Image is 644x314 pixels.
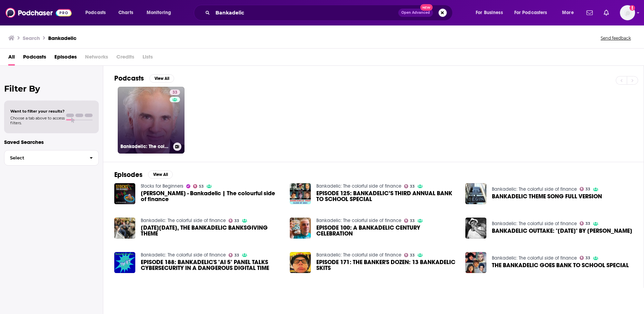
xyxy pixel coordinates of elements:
a: Show notifications dropdown [584,7,595,19]
span: 53 [199,185,204,188]
a: EPISODE 125: BANKADELIC’S THIRD ANNUAL BANK TO SCHOOL SPECIAL [316,190,457,202]
a: 33 [404,219,415,223]
a: 33 [404,184,415,188]
a: EPISODE 100: A BANKADELIC CENTURY CELEBRATION [316,225,457,237]
img: Podchaser - Follow, Share and Rate Podcasts [6,6,72,19]
span: Choose a tab above to access filters. [10,116,65,125]
img: BLACK FRIDAY, THE BANKADELIC BANKSGIVING THEME [114,218,135,239]
button: open menu [510,7,557,18]
button: Open AdvancedNew [398,9,433,17]
button: open menu [471,7,511,18]
a: Bankadelic: The colorful side of finance [316,218,401,223]
span: 33 [585,188,590,191]
a: Bankadelic: The colorful side of finance [492,255,577,261]
h3: Bankadelic [48,35,76,41]
a: PodcastsView All [114,74,174,83]
a: 33 [229,219,240,223]
span: More [562,8,574,18]
input: Search podcasts, credits, & more... [213,7,398,18]
a: Bankadelic: The colorful side of finance [316,252,401,258]
a: 33 [580,187,591,191]
h3: Search [23,35,40,41]
a: 33 [229,253,240,257]
span: BANKADELIC OUTTAKE: "[DATE]" BY [PERSON_NAME] [492,228,632,234]
a: Bankadelic: The colorful side of finance [492,221,577,227]
img: BANKADELIC THEME SONG FULL VERSION [465,183,486,204]
span: [PERSON_NAME] - Bankadelic | The colourful side of finance [141,190,282,202]
span: [DATE][DATE], THE BANKADELIC BANKSGIVING THEME [141,225,282,237]
a: 33 [404,253,415,257]
h3: Bankadelic: The colorful side of finance [120,144,170,149]
a: Episodes [54,51,77,65]
a: 33 [580,221,591,226]
span: Open Advanced [401,11,430,14]
span: For Business [476,8,503,18]
img: EPISODE 188: BANKADELIC'S "AI 5" PANEL TALKS CYBERSECURITY IN A DANGEROUS DIGITAL TIME [114,252,135,273]
img: BANKADELIC OUTTAKE: "YESTERDAY" BY JOHNNY DA BIG [465,218,486,239]
button: Show profile menu [620,5,635,20]
a: Show notifications dropdown [601,7,612,19]
span: Monitoring [147,8,171,18]
p: Saved Searches [4,139,99,145]
img: EPISODE 125: BANKADELIC’S THIRD ANNUAL BANK TO SCHOOL SPECIAL [290,183,311,204]
span: Select [4,156,84,160]
h2: Episodes [114,170,142,179]
svg: Add a profile image [630,5,635,11]
a: All [8,51,15,65]
a: THE BANKADELIC GOES BANK TO SCHOOL SPECIAL [492,262,629,268]
button: View All [149,74,174,83]
button: open menu [142,7,180,18]
a: Podcasts [23,51,46,65]
span: Credits [116,51,134,65]
img: User Profile [620,5,635,20]
div: Search podcasts, credits, & more... [200,5,459,21]
span: 33 [234,219,239,222]
span: Lists [142,51,153,65]
span: 33 [585,222,590,225]
img: THE BANKADELIC GOES BANK TO SCHOOL SPECIAL [465,252,486,273]
a: EPISODE 171: THE BANKER'S DOZEN: 13 BANKADELIC SKITS [316,259,457,271]
span: 33 [234,254,239,257]
span: Charts [118,8,133,18]
h2: Podcasts [114,74,144,83]
a: EpisodesView All [114,170,173,179]
span: 33 [585,257,590,260]
a: 53 [193,184,204,188]
button: Send feedback [599,35,633,41]
img: EPISODE 100: A BANKADELIC CENTURY CELEBRATION [290,218,311,239]
a: Bankadelic: The colorful side of finance [141,218,226,223]
span: 33 [410,219,415,222]
span: Want to filter your results? [10,109,65,114]
a: Bankadelic: The colorful side of finance [316,183,401,189]
span: 33 [172,89,177,96]
span: Logged in as TrevorC [620,5,635,20]
a: BANKADELIC THEME SONG FULL VERSION [492,193,602,199]
a: Bankadelic: The colorful side of finance [141,252,226,258]
button: open menu [557,7,582,18]
a: EPISODE 188: BANKADELIC'S "AI 5" PANEL TALKS CYBERSECURITY IN A DANGEROUS DIGITAL TIME [141,259,282,271]
span: For Podcasters [514,8,547,18]
img: EPISODE 171: THE BANKER'S DOZEN: 13 BANKADELIC SKITS [290,252,311,273]
h2: Filter By [4,84,99,94]
a: BLACK FRIDAY, THE BANKADELIC BANKSGIVING THEME [141,225,282,237]
a: Charts [114,7,137,18]
a: 33Bankadelic: The colorful side of finance [118,87,184,154]
img: Lou Carlozo - Bankadelic | The colourful side of finance [114,183,135,204]
span: Networks [85,51,108,65]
